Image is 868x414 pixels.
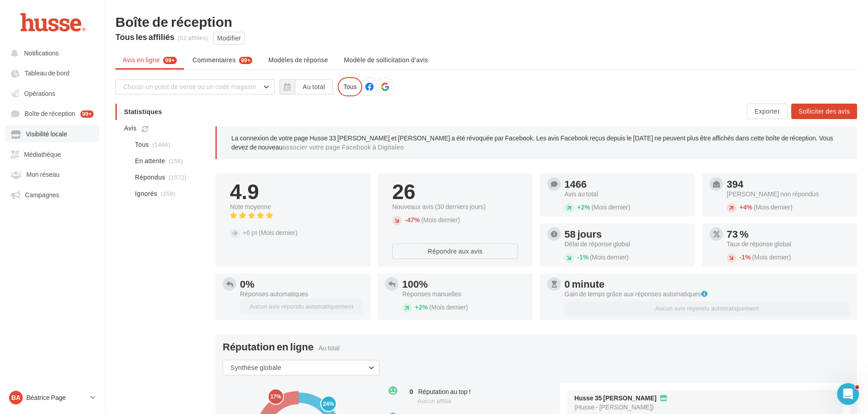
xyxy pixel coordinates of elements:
[564,301,850,316] p: Aucun avis répondu automatiquement
[230,181,356,202] div: 4.9
[230,364,281,371] span: Synthèse globale
[135,156,165,165] span: En attente
[5,166,99,182] a: Mon réseau
[295,79,333,95] button: Au total
[169,157,183,165] span: (156)
[421,216,460,224] span: (Mois dernier)
[5,146,99,162] a: Médiathèque
[5,125,99,142] a: Visibilité locale
[152,141,170,148] span: (1466)
[80,110,94,118] div: 99+
[429,303,468,311] span: (Mois dernier)
[739,203,743,211] span: +
[791,104,857,119] button: Solliciter des avis
[24,49,59,57] span: Notifications
[240,279,363,289] div: 0%
[169,174,187,181] span: (1072)
[319,344,340,352] span: Au total
[402,387,413,396] div: 0
[25,191,60,199] span: Campagnes
[124,124,137,133] span: Avis
[115,33,175,41] div: Tous les affiliés
[243,229,246,236] span: +
[739,253,751,261] span: 1%
[405,216,407,224] span: -
[279,79,333,95] button: Au total
[590,253,629,261] span: (Mois dernier)
[240,299,363,314] p: Aucun avis répondu automatiquement
[270,393,281,400] text: 17%
[135,173,165,182] span: Répondus
[739,203,752,211] span: 4%
[115,15,857,28] div: Boîte de réception
[223,342,314,352] span: Réputation en ligne
[135,140,149,149] span: Tous
[123,83,256,90] span: Choisir un point de vente ou un code magasin
[577,253,579,261] span: -
[7,389,97,406] a: Ba Béatrice Page
[338,77,362,96] div: Tous
[178,34,208,42] div: (52 affiliés)
[591,203,630,211] span: (Mois dernier)
[213,32,245,45] button: Modifier
[564,191,688,197] div: Avis au total
[392,204,518,210] div: Nouveaux avis (30 derniers jours)
[24,150,61,158] span: Médiathèque
[727,191,850,197] div: [PERSON_NAME] non répondus
[574,404,654,410] div: (Husse - [PERSON_NAME])
[11,393,20,402] span: Ba
[230,204,356,210] div: Note moyenne
[135,189,157,198] span: Ignorés
[26,171,60,179] span: Mon réseau
[161,190,175,197] span: (259)
[243,229,257,236] span: 0 pt
[5,105,99,122] a: Boîte de réception 99+
[239,57,252,64] div: 99+
[402,291,525,297] div: Réponses manuelles
[5,65,99,81] a: Tableau de bord
[577,203,581,211] span: +
[727,241,850,247] div: Taux de réponse global
[344,56,428,64] span: Modèle de sollicitation d’avis
[268,56,328,64] span: Modèles de réponse
[26,130,67,138] span: Visibilité locale
[577,203,590,211] span: 2%
[564,279,850,289] div: 0 minute
[283,144,404,151] a: associer votre page Facebook à Digitaleo
[747,104,788,119] button: Exporter
[564,179,688,189] div: 1466
[26,393,87,402] p: Béatrice Page
[418,388,471,395] span: Réputation au top !
[5,85,99,101] a: Opérations
[323,400,334,407] text: 24%
[564,291,708,297] span: Gain de temps grâce aux réponses automatiques
[415,303,419,311] span: +
[402,279,525,289] div: 100%
[577,253,589,261] span: 1%
[193,55,236,65] span: Commentaires
[753,203,792,211] span: (Mois dernier)
[727,229,850,239] div: 73 %
[223,360,379,375] button: Synthèse globale
[231,134,843,152] p: La connexion de votre page Husse 33 [PERSON_NAME] et [PERSON_NAME] a été révoquée par Facebook. L...
[115,79,274,95] button: Choisir un point de vente ou un code magasin
[564,229,688,239] div: 58 jours
[837,383,859,405] iframe: Intercom live chat
[240,291,363,297] div: Réponses automatiques
[25,110,75,118] span: Boîte de réception
[418,397,451,404] span: Aucun affilié
[727,179,850,189] div: 394
[564,241,688,247] div: Délai de réponse global
[739,253,742,261] span: -
[392,181,518,202] div: 26
[5,186,99,203] a: Campagnes
[259,229,297,236] span: (Mois dernier)
[392,244,518,259] button: Répondre aux avis
[752,253,791,261] span: (Mois dernier)
[5,45,95,61] button: Notifications
[405,216,420,224] span: 47%
[574,395,657,401] span: Husse 35 [PERSON_NAME]
[415,303,428,311] span: 2%
[24,90,55,97] span: Opérations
